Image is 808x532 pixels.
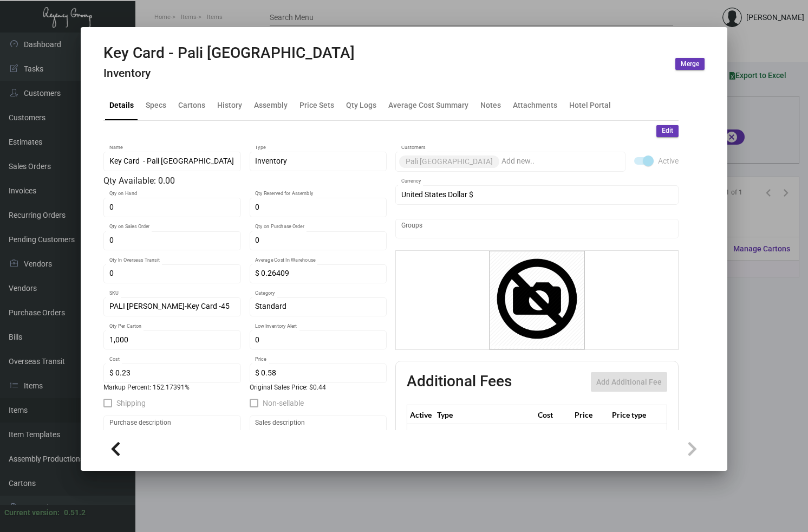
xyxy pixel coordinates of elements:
input: Add new.. [401,224,673,233]
button: Edit [656,125,679,137]
th: Active [407,405,434,424]
div: Current version: [4,507,60,518]
div: Qty Logs [346,100,376,111]
div: Hotel Portal [569,100,611,111]
th: Cost [535,405,572,424]
th: Price type [609,405,656,424]
div: Assembly [254,100,288,111]
div: Qty Available: 0.00 [103,174,387,187]
div: 0.51.2 [64,507,86,518]
th: Type [434,405,535,424]
div: Average Cost Summary [388,100,468,111]
div: History [217,100,242,111]
span: Add Additional Fee [596,378,662,386]
h4: Inventory [103,67,355,80]
div: Details [109,100,134,111]
th: Price [572,405,609,424]
div: Specs [146,100,166,111]
span: Non-sellable [263,397,304,410]
span: Manual [612,429,637,438]
div: Attachments [513,100,557,111]
span: Shipping [116,397,146,410]
mat-chip: Pali [GEOGRAPHIC_DATA] [399,155,499,168]
button: Add Additional Fee [591,372,667,392]
div: Price Sets [299,100,334,111]
span: Active [658,154,679,167]
button: Merge [675,58,705,70]
div: Cartons [178,100,205,111]
h2: Key Card - Pali [GEOGRAPHIC_DATA] [103,44,355,62]
h2: Additional Fees [407,372,512,392]
span: Merge [681,60,699,69]
input: Add new.. [501,157,620,166]
div: Notes [480,100,501,111]
span: Edit [662,126,673,135]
